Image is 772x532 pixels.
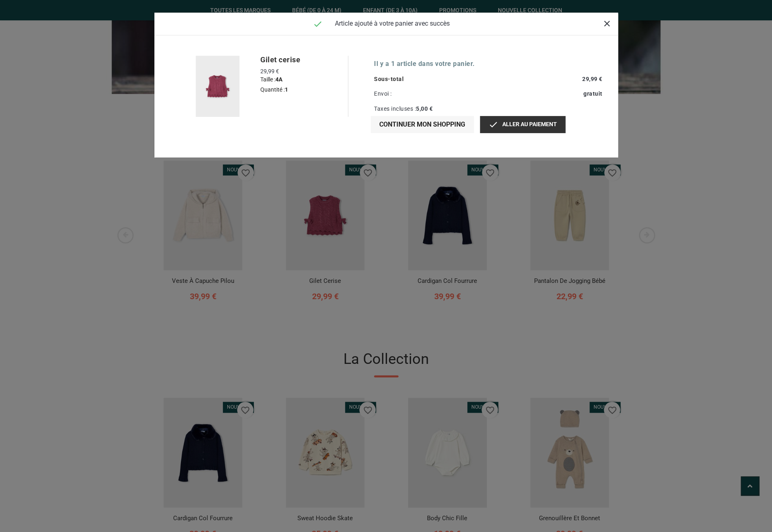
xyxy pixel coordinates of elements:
h6: Gilet cerise [260,56,342,64]
a: Aller au paiement [480,116,565,133]
span: Quantité : [260,85,288,94]
p: 29,99 € [260,67,342,75]
i:  [313,19,323,29]
span: Envoi : [374,90,392,98]
h4: Article ajouté à votre panier avec succès [161,19,612,29]
p: Il y a 1 article dans votre panier. [371,56,605,72]
button: Close [602,18,612,28]
span: Taille : [260,75,282,83]
span: gratuit [583,90,603,98]
button: Continuer mon shopping [371,116,474,133]
span: 5,00 € [416,105,433,112]
span: Sous-total [374,75,404,83]
img: Gilet cerise fille - MAYORAL | Jojo&Co : Vêtements enfants - Antibes [187,56,248,117]
strong: 4A [275,76,282,83]
i: close [602,19,612,28]
i:  [488,120,498,129]
span: 29,99 € [582,75,603,83]
strong: 1 [285,86,288,93]
p: Taxes incluses : [371,101,605,116]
